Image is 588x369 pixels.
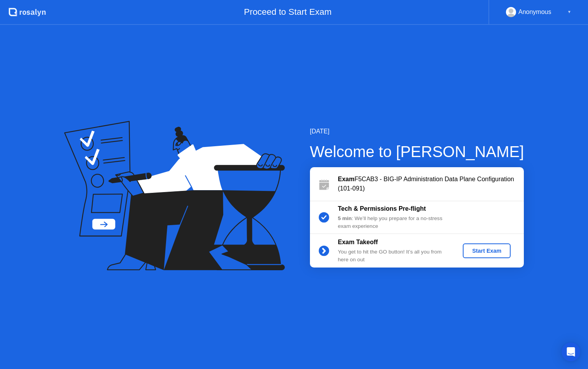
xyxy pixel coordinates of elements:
div: Anonymous [518,7,551,17]
div: You get to hit the GO button! It’s all you from here on out [338,248,450,264]
div: Open Intercom Messenger [562,343,580,361]
button: Start Exam [463,243,511,258]
div: [DATE] [310,127,524,136]
div: ▼ [567,7,571,17]
div: : We’ll help you prepare for a no-stress exam experience [338,215,450,231]
div: Welcome to [PERSON_NAME] [310,140,524,163]
b: Exam [338,176,355,182]
b: Tech & Permissions Pre-flight [338,205,426,212]
div: F5CAB3 - BIG-IP Administration Data Plane Configuration (101-091) [338,175,524,193]
b: 5 min [338,215,352,221]
b: Exam Takeoff [338,239,378,245]
div: Start Exam [466,248,507,254]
